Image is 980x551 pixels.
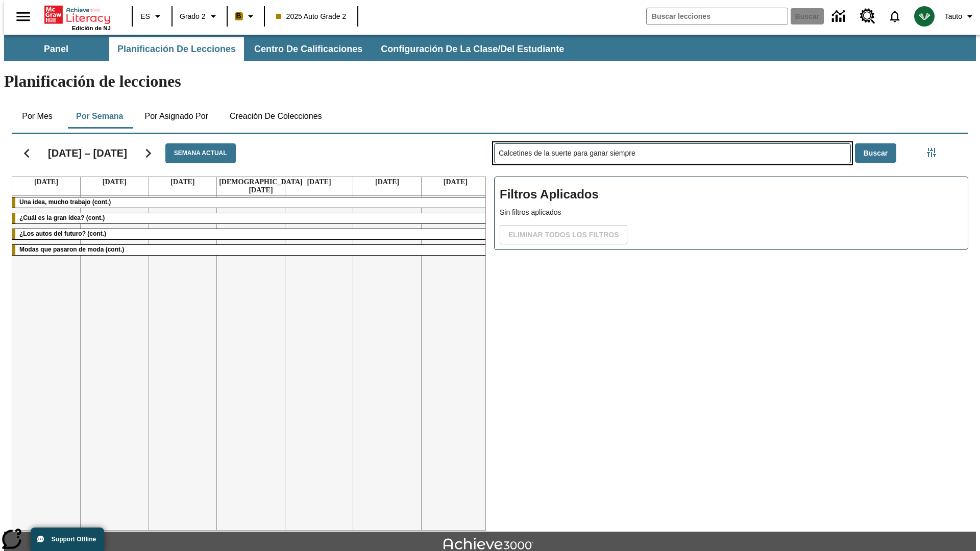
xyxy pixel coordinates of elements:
[373,177,401,187] a: 18 de octubre de 2025
[826,3,854,31] a: Centro de información
[32,177,60,187] a: 13 de octubre de 2025
[276,11,347,22] span: 2025 Auto Grade 2
[236,10,241,22] span: B
[246,37,371,61] button: Centro de calificaciones
[31,528,104,551] button: Support Offline
[165,143,236,163] button: Semana actual
[945,11,962,22] span: Tauto
[908,3,941,30] button: Escoja un nuevo avatar
[117,43,236,55] span: Planificación de lecciones
[14,140,40,166] button: Regresar
[135,140,161,166] button: Seguir
[8,2,38,32] button: Abrir el menú lateral
[4,35,976,61] div: Subbarra de navegación
[19,198,111,206] span: Una idea, mucho trabajo (cont.)
[12,229,489,239] div: ¿Los autos del futuro? (cont.)
[48,147,127,159] h2: [DATE] – [DATE]
[12,213,489,223] div: ¿Cuál es la gran idea? (cont.)
[44,43,68,55] span: Panel
[305,177,333,187] a: 17 de octubre de 2025
[222,104,330,129] button: Creación de colecciones
[647,8,788,24] input: Buscar campo
[12,245,489,255] div: Modas que pasaron de moda (cont.)
[217,177,305,195] a: 16 de octubre de 2025
[854,3,881,30] a: Centro de recursos, Se abrirá en una pestaña nueva.
[373,37,572,61] button: Configuración de la clase/del estudiante
[486,130,968,531] div: Buscar
[19,246,124,253] span: Modas que pasaron de moda (cont.)
[168,177,197,187] a: 15 de octubre de 2025
[500,207,963,218] p: Sin filtros aplicados
[12,197,489,208] div: Una idea, mucho trabajo (cont.)
[109,37,244,61] button: Planificación de lecciones
[140,11,150,22] span: ES
[4,72,976,91] h1: Planificación de lecciones
[4,37,573,61] div: Subbarra de navegación
[19,214,105,221] span: ¿Cuál es la gran idea? (cont.)
[68,104,131,129] button: Por semana
[881,3,908,30] a: Notificaciones
[500,182,963,207] h2: Filtros Aplicados
[5,37,107,61] button: Panel
[176,7,224,26] button: Grado: Grado 2, Elige un grado
[44,4,111,31] div: Portada
[855,143,896,163] button: Buscar
[442,177,470,187] a: 19 de octubre de 2025
[4,130,486,531] div: Calendario
[914,6,935,27] img: avatar image
[495,144,850,163] input: Buscar lecciones
[44,5,111,25] a: Portada
[494,177,968,250] div: Filtros Aplicados
[19,230,106,237] span: ¿Los autos del futuro? (cont.)
[941,7,980,26] button: Perfil/Configuración
[254,43,362,55] span: Centro de calificaciones
[52,536,96,543] span: Support Offline
[101,177,129,187] a: 14 de octubre de 2025
[72,25,111,31] span: Edición de NJ
[180,11,206,22] span: Grado 2
[231,7,261,26] button: Boost El color de la clase es anaranjado claro. Cambiar el color de la clase.
[136,7,168,26] button: Lenguaje: ES, Selecciona un idioma
[136,104,216,129] button: Por asignado por
[381,43,564,55] span: Configuración de la clase/del estudiante
[921,142,942,163] button: Menú lateral de filtros
[12,104,63,129] button: Por mes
